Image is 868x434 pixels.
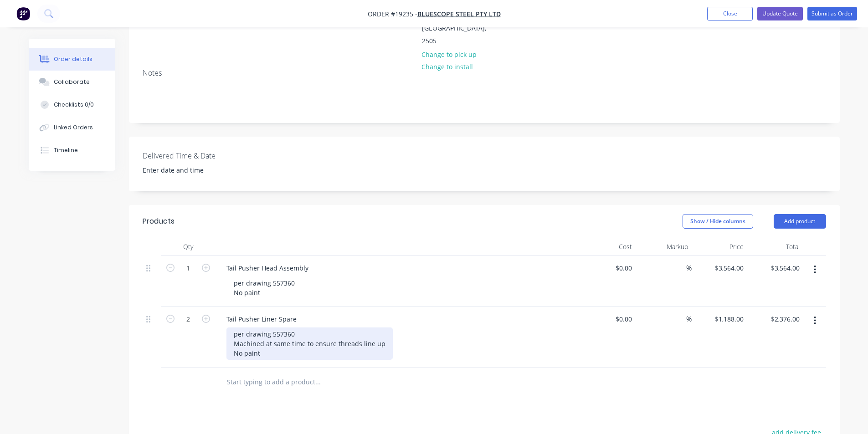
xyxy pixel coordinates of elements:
[143,216,175,227] div: Products
[226,276,302,299] div: per drawing 557360 No paint
[161,238,216,256] div: Qty
[747,238,803,256] div: Total
[226,327,393,360] div: per drawing 557360 Machined at same time to ensure threads line up No paint
[774,214,826,229] button: Add product
[416,61,478,73] button: Change to install
[54,78,90,86] div: Collaborate
[219,312,304,326] div: Tail Pusher Liner Spare
[757,7,803,20] button: Update Quote
[54,101,94,109] div: Checklists 0/0
[54,55,92,63] div: Order details
[143,69,826,77] div: Notes
[707,7,753,20] button: Close
[636,238,692,256] div: Markup
[686,314,692,324] span: %
[417,10,501,18] a: BlueScope Steel Pty Ltd
[29,116,115,139] button: Linked Orders
[416,48,481,60] button: Change to pick up
[226,373,409,391] input: Start typing to add a product...
[686,263,692,273] span: %
[219,261,316,275] div: Tail Pusher Head Assembly
[807,7,857,20] button: Submit as Order
[54,146,78,154] div: Timeline
[368,10,417,18] span: Order #19235 -
[136,163,250,177] input: Enter date and time
[29,48,115,71] button: Order details
[683,214,753,229] button: Show / Hide columns
[29,93,115,116] button: Checklists 0/0
[54,123,93,132] div: Linked Orders
[29,71,115,93] button: Collaborate
[692,238,748,256] div: Price
[580,238,636,256] div: Cost
[29,139,115,162] button: Timeline
[143,150,257,161] label: Delivered Time & Date
[16,7,30,20] img: Factory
